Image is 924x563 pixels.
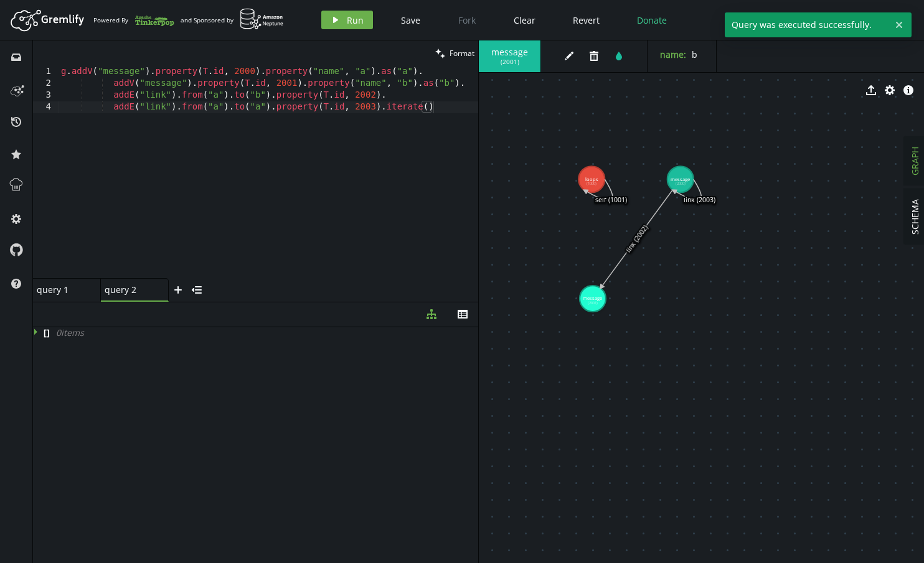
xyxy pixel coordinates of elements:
[448,11,486,29] button: Fork
[874,11,915,29] button: Sign In
[588,300,598,305] tspan: (2001)
[458,14,476,26] span: Fork
[583,295,603,301] tspan: message
[671,176,690,182] tspan: message
[587,181,596,186] tspan: (1000)
[401,14,420,26] span: Save
[33,78,59,90] div: 2
[105,284,154,295] span: query 2
[628,11,676,29] button: Donate
[431,40,478,66] button: Format
[240,8,284,30] img: AWS Neptune
[33,66,59,78] div: 1
[563,11,609,29] button: Revert
[181,8,284,32] div: and Sponsored by
[491,47,528,58] span: message
[44,327,47,338] span: [
[909,199,921,235] span: SCHEMA
[660,49,686,60] label: name :
[504,11,545,29] button: Clear
[37,284,87,295] span: query 1
[637,14,667,26] span: Donate
[585,176,598,182] tspan: loops
[684,195,715,204] text: link (2003)
[347,14,364,26] span: Run
[514,14,535,26] span: Clear
[33,101,59,113] div: 4
[676,181,686,186] tspan: (2000)
[93,9,174,31] div: Powered By
[595,195,627,204] text: self (1001)
[392,11,430,29] button: Save
[909,147,921,175] span: GRAPH
[56,327,84,338] span: 0 item s
[33,90,59,101] div: 3
[692,49,697,60] span: b
[321,11,373,29] button: Run
[450,48,474,58] span: Format
[501,58,519,66] span: ( 2001 )
[47,327,50,338] span: ]
[573,14,600,26] span: Revert
[725,12,890,37] span: Query was executed successfully.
